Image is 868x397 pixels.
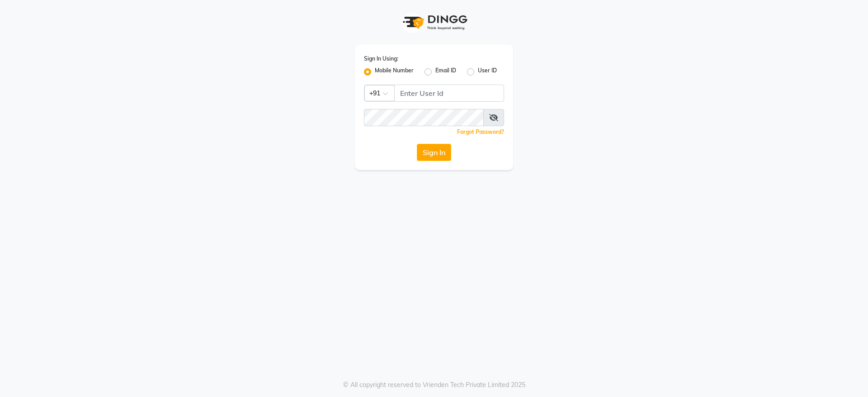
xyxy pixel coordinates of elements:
[478,66,497,77] label: User ID
[364,109,484,126] input: Username
[398,9,470,36] img: logo1.svg
[435,66,456,77] label: Email ID
[457,128,504,135] a: Forgot Password?
[375,66,414,77] label: Mobile Number
[417,144,451,161] button: Sign In
[394,85,504,102] input: Username
[364,55,398,63] label: Sign In Using:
